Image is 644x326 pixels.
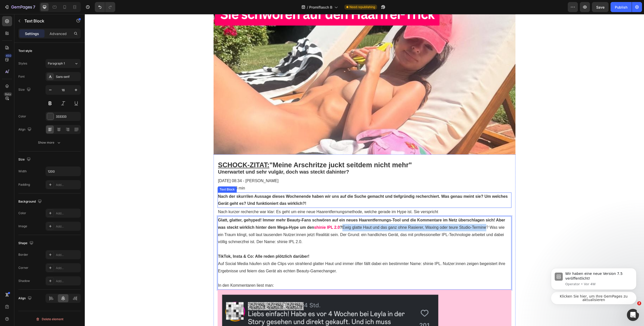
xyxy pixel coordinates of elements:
button: Save [592,2,609,12]
u: SCHOCK-ZITAT: [133,147,185,155]
p: 7 [33,4,35,10]
iframe: Design area [85,14,644,326]
div: Add... [56,224,79,229]
strong: Glatt, glatter, gehyped! Immer mehr Beauty-Fans schwören auf ein neues Haarentfernungs-Tool und d... [133,204,421,215]
div: Styles [18,61,27,66]
p: "Meine Arschritze juckt seitdem nicht mehr" [133,145,426,157]
div: Show more [38,140,61,145]
div: Align [18,126,32,133]
button: Publish [611,2,632,12]
p: Text Block [24,18,67,24]
span: Promiflasch B [309,5,332,10]
button: Show more [18,138,81,147]
button: Delete element [18,315,81,323]
div: Size [18,86,32,93]
div: Font [18,74,25,79]
div: Sans-serif [56,75,79,79]
strong: Nach der skurrilen Aussage dieses Wochenende haben wir uns auf die Suche gemacht und tiefgründig ... [133,180,423,192]
p: Lesezeit: 3 min [133,171,426,178]
div: Size [18,156,32,163]
div: Shadow [18,279,30,283]
div: Color [18,114,26,119]
div: Color [18,211,26,215]
div: Add... [56,211,79,216]
div: Rich Text Editor. Editing area: main [133,202,427,276]
div: Publish [615,5,627,10]
div: Add... [56,183,79,187]
p: Auf Social Media häufen sich die Clips von strahlend glatter Haut und immer öfter fällt dabei ein... [133,246,426,261]
strong: shinie IPL 2.0 [229,211,255,215]
span: Need republishing [349,5,375,9]
p: In den Kommentaren liest man: [133,268,426,275]
div: Align [18,295,33,302]
div: Delete element [36,316,63,322]
p: [DATE] 08:34 - [PERSON_NAME] [133,163,426,171]
div: Shape [18,240,34,247]
div: Undo/Redo [95,2,115,12]
div: Rich Text Editor. Editing area: main [133,178,427,194]
p: Ewig glatte Haut und das ganz ohne Rasierer, Waxing oder teure Studio-Termine? Was wie ein Traum ... [133,203,426,232]
div: 450 [5,54,12,58]
div: Width [18,169,27,174]
div: Rich Text Editor. Editing area: main [133,194,427,202]
p: Advanced [50,31,67,36]
div: Corner [18,266,28,270]
div: Add... [56,253,79,257]
p: Settings [25,31,39,36]
iframe: Intercom notifications Nachricht [543,248,644,312]
div: Add... [56,279,79,283]
div: Padding [18,182,30,187]
p: Unerwartet und sehr vulgär, doch was steckt dahinter? [133,153,426,162]
strong: ? [255,211,258,215]
div: Beta [4,92,12,96]
div: Border [18,252,28,257]
div: Image [18,224,27,229]
span: 2 [637,301,641,305]
span: Save [596,5,605,9]
div: Text style [18,49,32,53]
iframe: Intercom live chat [627,309,639,321]
span: Paragraph 1 [48,61,65,66]
input: Auto [46,167,80,176]
p: Nach kurzer recherche war klar: Es geht um eine neue Haarentfernungsmethode, welche gerade im Hyp... [133,194,426,202]
div: Text Block [134,173,151,178]
strong: TikTok, Insta & Co: Alle reden plötzlich darüber! [133,240,225,244]
button: Paragraph 1 [46,59,81,68]
div: Add... [56,266,79,270]
span: / [307,5,308,10]
div: Background [18,198,43,205]
button: 7 [2,2,37,12]
div: 333333 [56,114,79,119]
